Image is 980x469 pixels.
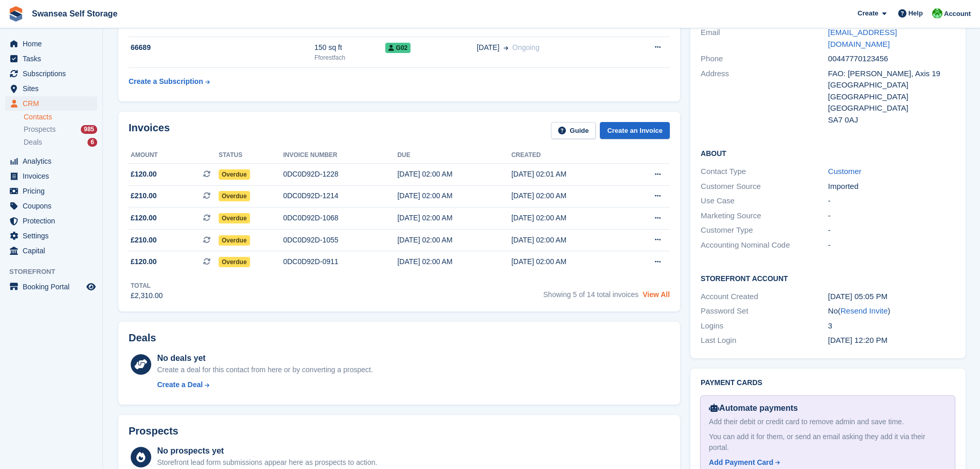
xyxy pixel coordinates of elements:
[551,122,596,139] a: Guide
[511,256,625,267] div: [DATE] 02:00 AM
[385,43,411,53] span: G02
[701,379,955,387] h2: Payment cards
[701,305,828,317] div: Password Set
[709,431,947,453] div: You can add it for them, or send an email asking they add it via their portal.
[701,239,828,251] div: Accounting Nominal Code
[828,239,955,251] div: -
[828,102,955,114] div: [GEOGRAPHIC_DATA]
[314,53,385,62] div: Fforestfach
[709,416,947,427] div: Add their debit or credit card to remove admin and save time.
[709,402,947,414] div: Automate payments
[314,42,385,53] div: 150 sq ft
[219,169,250,180] span: Overdue
[23,51,84,66] span: Tasks
[701,273,955,283] h2: Storefront Account
[828,210,955,222] div: -
[5,51,97,66] a: menu
[23,154,84,168] span: Analytics
[23,96,84,111] span: CRM
[397,256,511,267] div: [DATE] 02:00 AM
[157,457,377,468] div: Storefront lead form submissions appear here as prospects to action.
[219,213,250,223] span: Overdue
[511,213,625,223] div: [DATE] 02:00 AM
[512,43,540,51] span: Ongoing
[701,195,828,207] div: Use Case
[511,190,625,201] div: [DATE] 02:00 AM
[283,190,397,201] div: 0DC0D92D-1214
[511,147,625,164] th: Created
[157,379,372,390] a: Create a Deal
[643,290,670,299] a: View All
[858,8,878,19] span: Create
[908,8,923,19] span: Help
[283,147,397,164] th: Invoice number
[219,191,250,201] span: Overdue
[157,379,203,390] div: Create a Deal
[701,210,828,222] div: Marketing Source
[828,68,955,80] div: FAO: [PERSON_NAME], Axis 19
[24,125,56,134] span: Prospects
[397,235,511,246] div: [DATE] 02:00 AM
[23,169,84,183] span: Invoices
[828,114,955,126] div: SA7 0AJ
[219,235,250,246] span: Overdue
[23,229,84,243] span: Settings
[701,148,955,158] h2: About
[701,320,828,332] div: Logins
[828,336,888,344] time: 2025-05-29 11:20:45 UTC
[23,184,84,198] span: Pricing
[5,169,97,183] a: menu
[701,68,828,126] div: Address
[157,352,372,364] div: No deals yet
[701,335,828,346] div: Last Login
[24,137,97,148] a: Deals 6
[5,96,97,111] a: menu
[701,224,828,236] div: Customer Type
[157,364,372,375] div: Create a deal for this contact from here or by converting a prospect.
[24,137,42,147] span: Deals
[828,305,955,317] div: No
[129,72,210,91] a: Create a Subscription
[157,445,377,457] div: No prospects yet
[828,167,862,176] a: Customer
[543,290,638,299] span: Showing 5 of 14 total invoices
[5,66,97,81] a: menu
[5,244,97,258] a: menu
[5,214,97,228] a: menu
[701,27,828,50] div: Email
[129,425,179,437] h2: Prospects
[81,125,97,134] div: 985
[477,42,500,53] span: [DATE]
[5,154,97,168] a: menu
[129,76,203,87] div: Create a Subscription
[828,195,955,207] div: -
[828,53,955,65] div: 00447770123456
[5,37,97,51] a: menu
[701,166,828,178] div: Contact Type
[283,256,397,267] div: 0DC0D92D-0911
[5,199,97,213] a: menu
[511,235,625,246] div: [DATE] 02:00 AM
[129,42,314,53] div: 66689
[944,9,971,19] span: Account
[131,290,163,301] div: £2,310.00
[5,81,97,96] a: menu
[131,281,163,290] div: Total
[828,320,955,332] div: 3
[828,291,955,303] div: [DATE] 05:05 PM
[9,267,102,277] span: Storefront
[5,280,97,294] a: menu
[23,214,84,228] span: Protection
[709,457,942,468] a: Add Payment Card
[5,184,97,198] a: menu
[828,79,955,91] div: [GEOGRAPHIC_DATA]
[283,235,397,246] div: 0DC0D92D-1055
[131,213,157,223] span: £120.00
[600,122,670,139] a: Create an Invoice
[932,8,942,19] img: Andrew Robbins
[828,28,897,48] a: [EMAIL_ADDRESS][DOMAIN_NAME]
[701,181,828,193] div: Customer Source
[397,147,511,164] th: Due
[219,257,250,267] span: Overdue
[87,138,97,147] div: 6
